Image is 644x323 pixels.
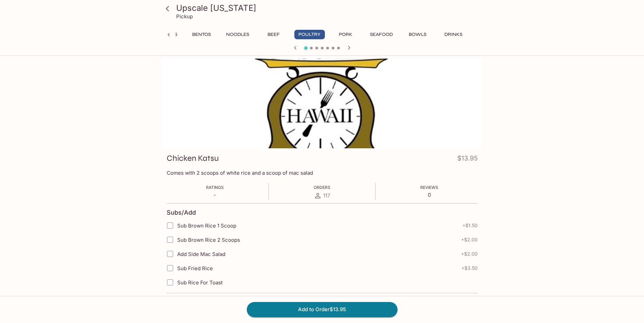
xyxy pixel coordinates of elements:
p: Pickup [176,13,193,20]
h3: Chicken Katsu [167,153,219,164]
span: Orders [314,185,330,190]
h3: Upscale [US_STATE] [176,3,480,13]
span: + $2.00 [461,237,478,242]
span: Sub Fried Rice [177,265,213,272]
div: Chicken Katsu [162,59,482,148]
span: Sub Brown Rice 1 Scoop [177,222,236,229]
p: - [206,192,224,198]
span: Add Side Mac Salad [177,251,225,257]
button: Noodles [222,30,253,39]
button: Bentos [186,30,217,39]
span: Sub Brown Rice 2 Scoops [177,237,240,243]
button: Drinks [438,30,469,39]
span: Ratings [206,185,224,190]
button: Poultry [294,30,325,39]
p: Comes with 2 scoops of white rice and a scoop of mac salad [167,170,478,176]
button: Beef [258,30,289,39]
h4: $13.95 [457,153,478,166]
button: Add to Order$13.95 [247,302,398,317]
span: + $1.50 [462,223,478,228]
button: Pork [330,30,361,39]
p: 0 [420,192,438,198]
button: Bowls [402,30,433,39]
span: Sub Rice For Toast [177,279,223,286]
h4: Subs/Add [167,209,196,216]
span: Reviews [420,185,438,190]
span: + $2.00 [461,251,478,257]
span: + $3.50 [461,265,478,271]
button: Seafood [366,30,397,39]
span: 117 [323,192,330,199]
